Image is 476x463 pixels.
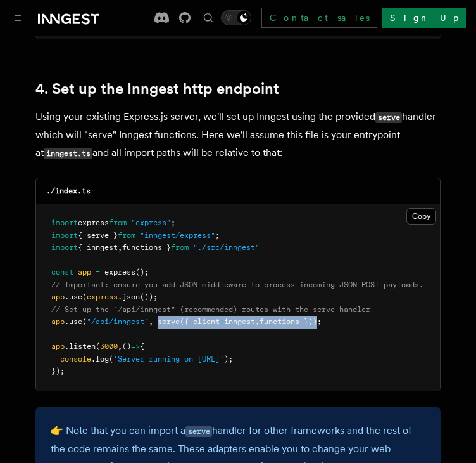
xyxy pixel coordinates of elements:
[185,426,212,437] code: serve
[185,424,212,436] a: serve
[382,8,466,28] a: Sign Up
[171,218,175,227] span: ;
[51,367,65,375] span: });
[35,80,279,98] a: 4. Set up the Inngest http endpoint
[46,186,91,195] code: ./index.ts
[65,317,82,326] span: .use
[51,231,78,240] span: import
[96,342,100,351] span: (
[375,112,402,123] code: serve
[118,292,140,301] span: .json
[109,218,127,227] span: from
[140,342,144,351] span: {
[91,355,109,363] span: .log
[260,317,322,326] span: functions }));
[149,317,153,326] span: ,
[44,148,92,159] code: inngest.ts
[131,342,140,351] span: =>
[406,208,436,225] button: Copy
[220,317,224,326] span: :
[65,292,82,301] span: .use
[158,317,180,326] span: serve
[51,268,73,277] span: const
[180,317,220,326] span: ({ client
[122,243,171,252] span: functions }
[78,243,118,252] span: { inngest
[221,10,251,25] button: Toggle dark mode
[201,10,216,25] button: Find something...
[255,317,260,326] span: ,
[51,218,78,227] span: import
[78,268,91,277] span: app
[118,243,122,252] span: ,
[82,292,87,301] span: (
[60,355,91,363] span: console
[261,8,377,28] a: Contact sales
[104,268,135,277] span: express
[118,342,122,351] span: ,
[51,317,65,326] span: app
[131,218,171,227] span: "express"
[109,355,113,363] span: (
[82,317,87,326] span: (
[10,10,25,25] button: Toggle navigation
[65,342,96,351] span: .listen
[118,231,135,240] span: from
[140,292,158,301] span: ());
[51,342,65,351] span: app
[51,243,78,252] span: import
[122,342,131,351] span: ()
[135,268,149,277] span: ();
[113,355,224,363] span: 'Server running on [URL]'
[140,231,215,240] span: "inngest/express"
[51,305,370,314] span: // Set up the "/api/inngest" (recommended) routes with the serve handler
[51,280,423,289] span: // Important: ensure you add JSON middleware to process incoming JSON POST payloads.
[215,231,220,240] span: ;
[171,243,189,252] span: from
[100,342,118,351] span: 3000
[78,231,118,240] span: { serve }
[96,268,100,277] span: =
[224,355,233,363] span: );
[87,317,149,326] span: "/api/inngest"
[35,108,441,162] p: Using your existing Express.js server, we'll set up Inngest using the provided handler which will...
[51,292,65,301] span: app
[87,292,118,301] span: express
[193,243,260,252] span: "./src/inngest"
[78,218,109,227] span: express
[224,317,255,326] span: inngest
